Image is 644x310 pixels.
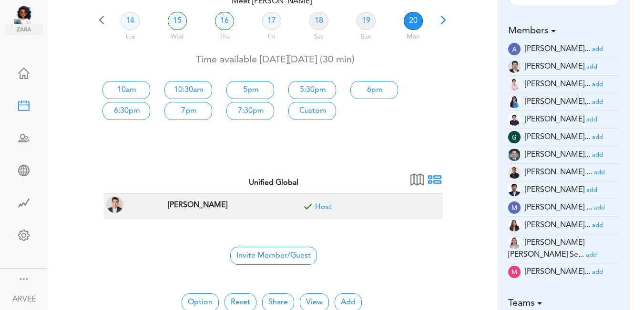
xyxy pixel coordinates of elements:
a: add [592,268,603,276]
small: add [592,134,603,140]
img: Z [508,78,521,90]
a: add [594,204,605,211]
li: Tax Accountant (mc.cabasan@unified-accounting.com) [508,217,620,234]
strong: Unified Global [249,179,298,187]
a: 10:30am [164,81,212,99]
a: 6:30pm [102,102,150,120]
div: Change Settings [5,230,43,239]
span: [PERSON_NAME]... [525,268,590,276]
a: add [592,80,603,88]
a: ARVEE [1,288,47,309]
li: Tax Manager (jm.atienza@unified-accounting.com) [508,164,620,181]
h5: Members [508,25,620,37]
img: ARVEE FLORES(a.flores@unified-accounting.com, TAX PARTNER at Corona, CA, USA) [106,196,123,213]
span: [PERSON_NAME]... [525,221,590,229]
a: Custom [288,102,336,120]
li: Tax Supervisor (am.latonio@unified-accounting.com) [508,76,620,93]
a: add [592,133,603,141]
a: Change Settings [5,225,43,248]
span: Previous 7 days [95,17,108,30]
small: add [586,117,597,123]
div: ARVEE [12,294,36,305]
span: Included for meeting [301,202,315,216]
small: add [586,187,597,193]
span: [PERSON_NAME]... [525,98,590,106]
small: add [594,170,605,176]
a: 16 [215,12,234,30]
div: Schedule Team Meeting [5,132,43,142]
li: Tax Manager (mc.servinas@unified-accounting.com) [508,234,620,263]
small: add [586,252,597,258]
a: add [586,116,597,123]
a: add [592,45,603,53]
a: add [586,186,597,194]
img: 9k= [508,60,521,73]
div: Fri [249,29,294,42]
span: TAX PARTNER at Corona, CA, USA [165,198,230,211]
img: E70kTnhEtDRAIGhEjAgBAJGBAiAQNCJGBAiAQMCJGAASESMCBEAgaESMCAEAkYECIBA0IkYECIBAwIkYABIRIwIEQCBoRIwIA... [508,43,521,55]
img: Z [508,113,521,126]
img: wEqpdqGJg0NqAAAAABJRU5ErkJggg== [508,131,521,143]
div: Share Meeting Link [5,165,43,174]
a: add [594,169,605,176]
a: add [592,221,603,229]
li: Tax Manager (c.madayag@unified-accounting.com) [508,93,620,111]
div: Mon [390,29,436,42]
span: Time available [DATE][DATE] (30 min) [196,55,355,65]
a: 18 [309,12,328,30]
a: 7pm [164,102,212,120]
small: add [592,81,603,88]
a: 10am [102,81,150,99]
span: [PERSON_NAME] [525,116,584,123]
a: 6pm [350,81,398,99]
span: [PERSON_NAME]... [525,80,590,88]
small: add [592,46,603,52]
a: 19 [357,12,376,30]
li: Tax Advisor (mc.talley@unified-accounting.com) [508,199,620,217]
span: [PERSON_NAME] ... [525,169,592,176]
img: zKsWRAxI9YUAAAAASUVORK5CYII= [508,266,521,278]
small: add [592,269,603,275]
a: 15 [168,12,187,30]
div: Time Saved [5,197,43,207]
img: zara.png [5,24,43,35]
small: add [592,99,603,105]
img: 2Q== [508,96,521,108]
span: [PERSON_NAME] [525,63,584,70]
small: add [592,222,603,229]
a: 5pm [226,81,274,99]
img: Unified Global - Powered by TEAMCAL AI [14,5,43,24]
div: New Meeting [5,100,43,110]
span: [PERSON_NAME] [PERSON_NAME] Se... [508,239,584,259]
div: Sun [343,29,388,42]
img: 9k= [508,166,521,179]
strong: [PERSON_NAME] [168,201,227,209]
img: tYClh565bsNRV2DOQ8zUDWWPrkmSsbOKg5xJDCoDKG2XlEZmCEccTQ7zEOPYImp7PCOAf7r2cjy7pCrRzzhJpJUo4c9mYcQ0F... [508,237,521,249]
li: Partner (justine.tala@unifiedglobalph.com) [508,181,620,199]
span: [PERSON_NAME]... [525,45,590,53]
a: add [586,251,597,259]
a: 17 [262,12,281,30]
h5: Teams [508,298,620,309]
li: Tax Admin (e.dayan@unified-accounting.com) [508,111,620,129]
img: oYmRaigo6CGHQoVEE68UKaYmSv3mcdPtBqv6mR0IswoELyKVAGpf2awGYjY1lJF3I6BneypHs55I8hk2WCirnQq9SYxiZpiWh... [508,184,521,196]
a: add [592,151,603,159]
li: Tax Manager (g.magsino@unified-accounting.com) [508,129,620,146]
div: Thu [202,29,247,42]
span: [PERSON_NAME] [525,186,584,194]
span: Invite Member/Guest to join your Group Free Time Calendar [230,247,317,265]
li: Tax Supervisor (ma.dacuma@unified-accounting.com) [508,263,620,281]
span: Next 7 days [437,17,450,30]
li: Tax Supervisor (a.millos@unified-accounting.com) [508,58,620,76]
div: Sat [296,29,341,42]
small: add [592,152,603,158]
img: wOzMUeZp9uVEwAAAABJRU5ErkJggg== [508,201,521,214]
div: Home [5,68,43,77]
li: Tax Admin (i.herrera@unified-accounting.com) [508,146,620,164]
a: 20 [404,12,423,30]
a: 5:30pm [288,81,336,99]
a: add [592,98,603,106]
small: add [586,64,597,70]
a: 7:30pm [226,102,274,120]
a: add [586,63,597,70]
